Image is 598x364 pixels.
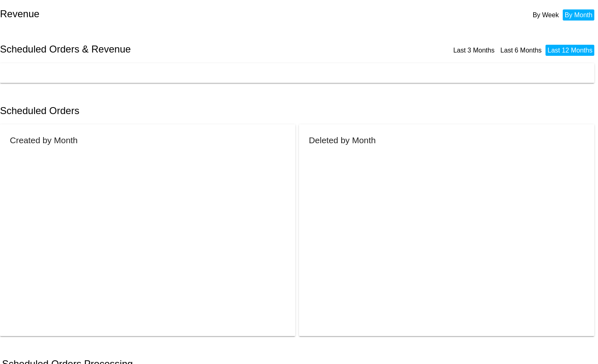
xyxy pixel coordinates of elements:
a: Last 3 Months [453,47,495,54]
a: Last 12 Months [548,47,592,54]
a: Last 6 Months [500,47,542,54]
li: By Week [531,9,561,21]
h2: Deleted by Month [309,135,376,145]
h2: Created by Month [10,135,78,145]
li: By Month [563,9,595,21]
